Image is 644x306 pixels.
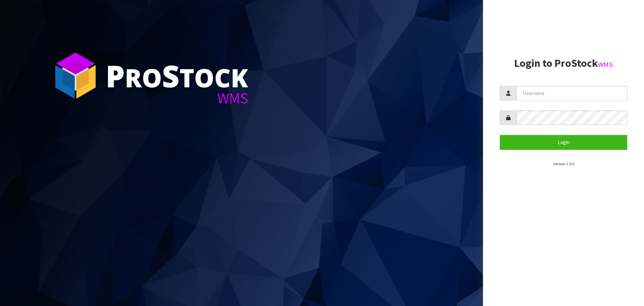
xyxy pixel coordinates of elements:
[162,55,179,96] span: S
[106,55,125,96] span: P
[500,135,627,149] button: Login
[106,60,248,91] div: ro tock
[598,60,613,69] small: WMS
[517,86,627,100] input: Username
[500,57,627,69] h2: Login to ProStock
[50,50,101,101] img: ProStock Cube
[106,91,248,106] div: WMS
[553,161,574,166] small: Version 1.0.0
